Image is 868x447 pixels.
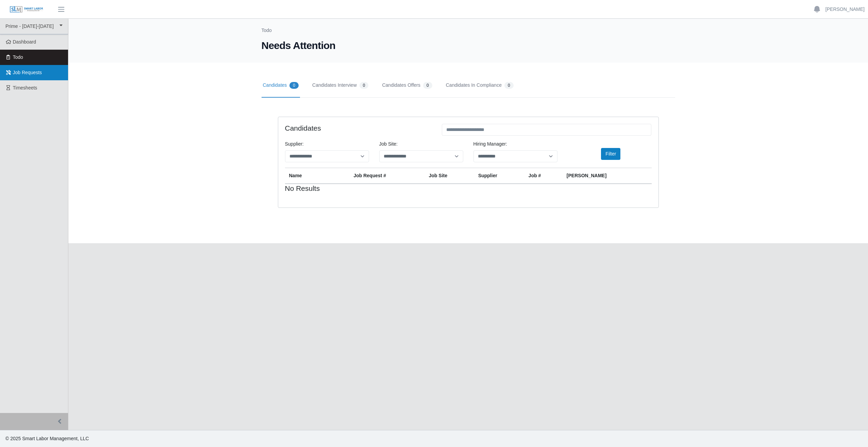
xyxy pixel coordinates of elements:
[285,140,304,148] label: Supplier:
[262,39,675,52] h1: Needs Attention
[504,82,514,89] span: 0
[262,73,675,98] nav: Tabs
[825,6,865,13] a: [PERSON_NAME]
[289,82,299,89] span: 0
[349,168,424,184] th: Job Request #
[5,436,89,441] span: © 2025 Smart Labor Management, LLC
[13,39,36,45] span: Dashboard
[360,82,369,89] span: 0
[563,168,652,184] th: [PERSON_NAME]
[474,168,524,184] th: Supplier
[381,73,433,98] a: Candidates Offers
[311,73,370,98] a: Candidates Interview
[262,28,272,33] a: Todo
[524,168,563,184] th: Job #
[13,70,42,75] span: Job Requests
[285,124,432,132] h4: Candidates
[10,6,44,13] img: SLM Logo
[473,140,507,148] label: Hiring Manager:
[423,82,432,89] span: 0
[285,184,350,193] h4: No Results
[13,54,23,60] span: Todo
[285,168,350,184] th: Name
[601,148,620,160] button: Filter
[425,168,474,184] th: job site
[379,140,398,148] label: job site:
[262,73,300,98] a: Candidates
[13,85,37,90] span: Timesheets
[262,27,675,39] nav: Breadcrumb
[445,73,515,98] a: Candidates In Compliance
